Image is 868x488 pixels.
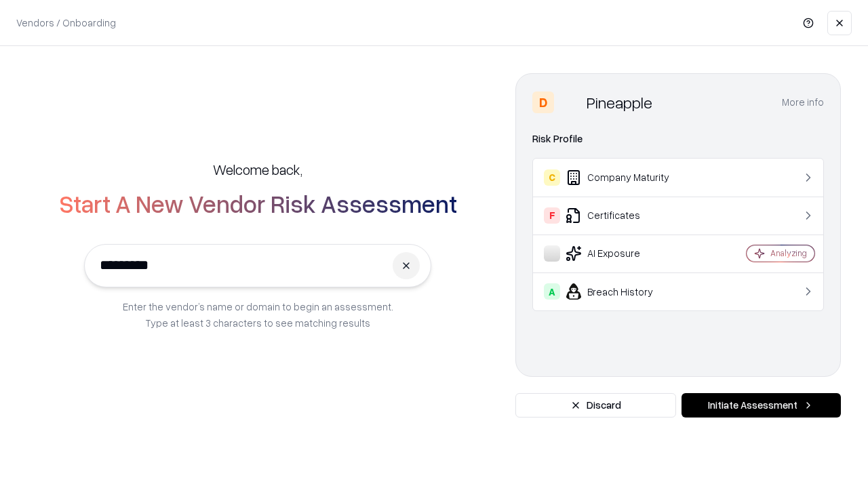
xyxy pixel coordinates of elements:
[544,283,706,300] div: Breach History
[782,90,824,115] button: More info
[16,16,116,30] p: Vendors / Onboarding
[559,91,581,113] img: Pineapple
[587,91,652,113] div: Pineapple
[544,207,560,224] div: F
[532,131,824,147] div: Risk Profile
[532,91,554,113] div: D
[515,393,676,418] button: Discard
[682,393,841,418] button: Initiate Assessment
[544,245,706,262] div: AI Exposure
[544,169,706,186] div: Company Maturity
[123,298,393,331] p: Enter the vendor’s name or domain to begin an assessment. Type at least 3 characters to see match...
[213,160,302,179] h5: Welcome back,
[544,169,560,186] div: C
[544,283,560,300] div: A
[544,207,706,224] div: Certificates
[770,247,807,259] div: Analyzing
[59,190,457,217] h2: Start A New Vendor Risk Assessment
